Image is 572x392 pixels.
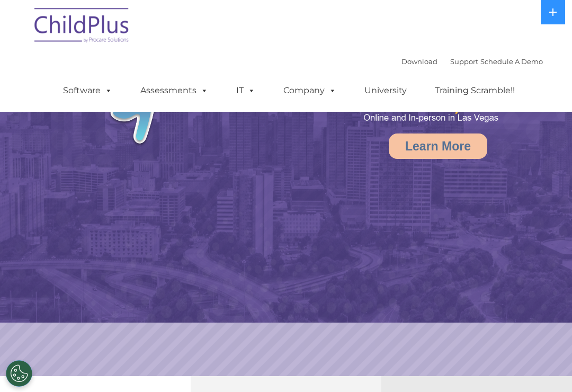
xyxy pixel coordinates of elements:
[130,80,219,101] a: Assessments
[389,133,487,159] a: Learn More
[354,80,417,101] a: University
[480,57,543,66] a: Schedule A Demo
[450,57,478,66] a: Support
[401,57,543,66] font: |
[519,341,572,392] iframe: Chat Widget
[401,57,437,66] a: Download
[6,360,32,387] button: Cookies Settings
[52,80,123,101] a: Software
[29,1,135,54] img: ChildPlus by Procare Solutions
[273,80,347,101] a: Company
[424,80,525,101] a: Training Scramble!!
[226,80,266,101] a: IT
